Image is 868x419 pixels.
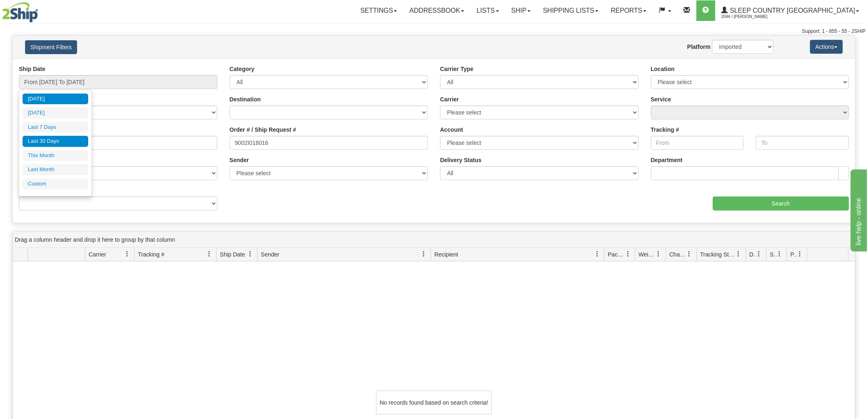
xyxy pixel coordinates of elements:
iframe: chat widget [849,167,867,251]
label: Category [230,65,255,73]
span: Tracking # [138,250,164,259]
a: Addressbook [403,0,471,21]
span: Ship Date [220,250,245,259]
span: Carrier [89,250,106,259]
label: Ship Date [19,65,46,73]
label: Carrier [440,95,459,103]
li: [DATE] [23,108,88,119]
li: Last 7 Days [23,122,88,133]
li: This Month [23,150,88,161]
span: Pickup Status [790,250,797,259]
a: Reports [605,0,653,21]
a: Lists [471,0,505,21]
li: Last Month [23,164,88,175]
a: Settings [354,0,403,21]
input: To [756,136,849,150]
label: Carrier Type [440,65,473,73]
span: Charge [669,250,687,259]
div: grid grouping header [13,232,855,248]
a: Ship Date filter column settings [243,247,257,261]
span: Tracking Status [700,250,736,259]
label: Service [651,95,672,103]
label: Platform [688,43,711,51]
div: Support: 1 - 855 - 55 - 2SHIP [2,28,866,35]
a: Charge filter column settings [683,247,697,261]
input: From [651,136,744,150]
a: Delivery Status filter column settings [752,247,766,261]
span: Shipment Issues [770,250,777,259]
a: Recipient filter column settings [590,247,604,261]
a: Shipping lists [537,0,605,21]
span: Recipient [434,250,458,259]
input: Search [713,197,849,211]
label: Order # / Ship Request # [230,126,297,134]
span: Packages [608,250,625,259]
label: Destination [230,95,261,103]
label: Account [440,126,463,134]
a: Tracking # filter column settings [202,247,216,261]
a: Sender filter column settings [417,247,431,261]
a: Pickup Status filter column settings [793,247,807,261]
button: Actions [810,40,843,54]
label: Sender [230,156,249,164]
a: Tracking Status filter column settings [732,247,746,261]
li: Custom [23,179,88,190]
a: Ship [505,0,537,21]
div: live help - online [6,5,76,15]
label: Location [651,65,675,73]
button: Shipment Filters [25,40,77,54]
a: Weight filter column settings [652,247,666,261]
span: Delivery Status [749,250,756,259]
span: 2044 / [PERSON_NAME] [722,13,783,21]
a: Packages filter column settings [621,247,635,261]
div: No records found based on search criteria! [376,391,492,414]
li: [DATE] [23,94,88,105]
a: Shipment Issues filter column settings [773,247,787,261]
li: Last 30 Days [23,136,88,147]
a: Sleep Country [GEOGRAPHIC_DATA] 2044 / [PERSON_NAME] [715,0,866,21]
a: Carrier filter column settings [120,247,134,261]
img: logo2044.jpg [2,2,38,23]
span: Weight [639,250,656,259]
label: Tracking # [651,126,679,134]
label: Department [651,156,683,164]
span: Sender [261,250,279,259]
label: Delivery Status [440,156,482,164]
span: Sleep Country [GEOGRAPHIC_DATA] [728,7,855,14]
